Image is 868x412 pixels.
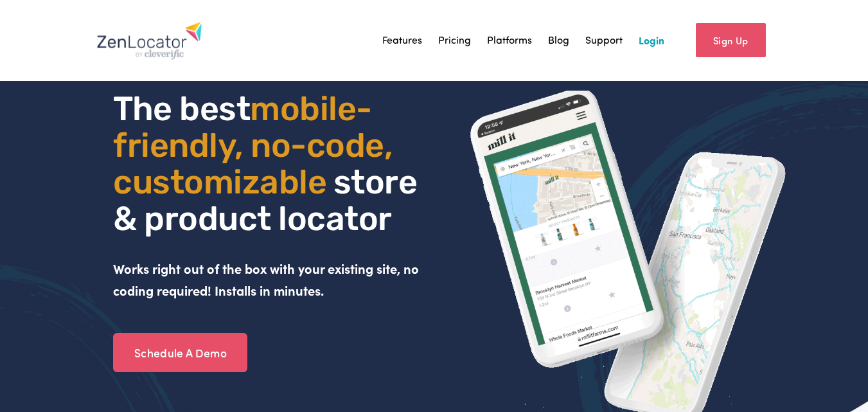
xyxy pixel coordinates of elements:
[487,31,532,50] a: Platforms
[113,89,400,202] span: mobile- friendly, no-code, customizable
[113,89,250,129] span: The best
[696,23,766,57] a: Sign Up
[585,31,623,50] a: Support
[113,260,422,299] strong: Works right out of the box with your existing site, no coding required! Installs in minutes.
[548,31,569,50] a: Blog
[113,333,247,373] a: Schedule A Demo
[113,162,424,238] span: store & product locator
[438,31,471,50] a: Pricing
[382,31,422,50] a: Features
[639,31,664,50] a: Login
[96,21,202,60] img: Zenlocator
